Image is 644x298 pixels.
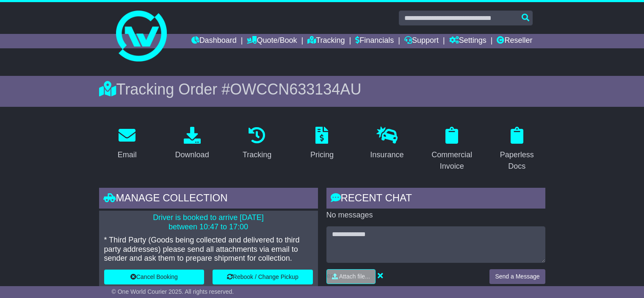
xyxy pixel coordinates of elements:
[243,149,271,161] div: Tracking
[355,34,394,48] a: Financials
[112,288,234,295] span: © One World Courier 2025. All rights reserved.
[404,34,439,48] a: Support
[230,81,361,98] span: OWCCN633134AU
[305,124,339,164] a: Pricing
[489,124,545,175] a: Paperless Docs
[497,34,532,48] a: Reseller
[326,211,545,220] p: No messages
[213,270,313,284] button: Rebook / Change Pickup
[365,124,409,164] a: Insurance
[247,34,297,48] a: Quote/Book
[118,149,137,161] div: Email
[237,124,277,164] a: Tracking
[370,149,404,161] div: Insurance
[104,213,313,231] p: Driver is booked to arrive [DATE] between 10:47 to 17:00
[489,269,545,284] button: Send a Message
[429,149,475,172] div: Commercial Invoice
[449,34,486,48] a: Settings
[104,236,313,263] p: * Third Party (Goods being collected and delivered to third party addresses) please send all atta...
[326,188,545,211] div: RECENT CHAT
[99,80,545,98] div: Tracking Order #
[307,34,345,48] a: Tracking
[99,188,318,211] div: Manage collection
[104,270,205,284] button: Cancel Booking
[191,34,237,48] a: Dashboard
[424,124,480,175] a: Commercial Invoice
[175,149,209,161] div: Download
[494,149,539,172] div: Paperless Docs
[112,124,142,164] a: Email
[310,149,334,161] div: Pricing
[170,124,215,164] a: Download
